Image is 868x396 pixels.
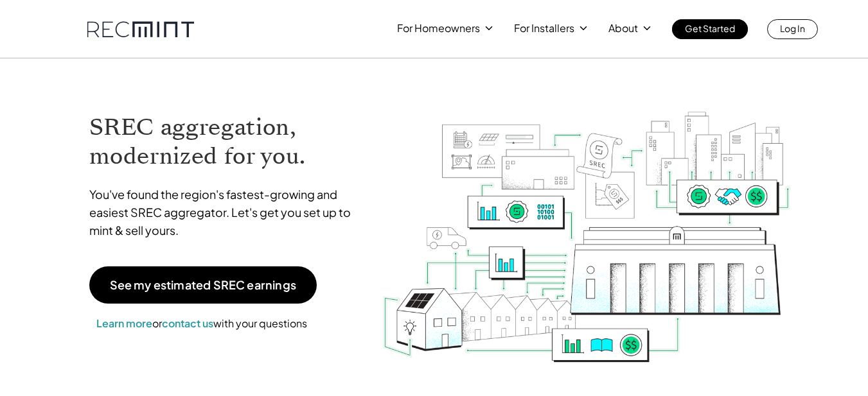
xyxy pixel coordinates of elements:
[514,19,574,37] p: For Installers
[96,316,152,330] a: Learn more
[162,316,213,330] a: contact us
[685,19,735,37] p: Get Started
[397,19,480,37] p: For Homeowners
[780,19,805,37] p: Log In
[110,279,296,291] p: See my estimated SREC earnings
[89,266,317,304] a: See my estimated SREC earnings
[89,315,314,332] p: or with your questions
[382,78,792,366] img: RECmint value cycle
[767,19,818,39] a: Log In
[89,113,363,171] h1: SREC aggregation, modernized for you.
[672,19,748,39] a: Get Started
[89,185,363,239] p: You've found the region's fastest-growing and easiest SREC aggregator. Let's get you set up to mi...
[608,19,638,37] p: About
